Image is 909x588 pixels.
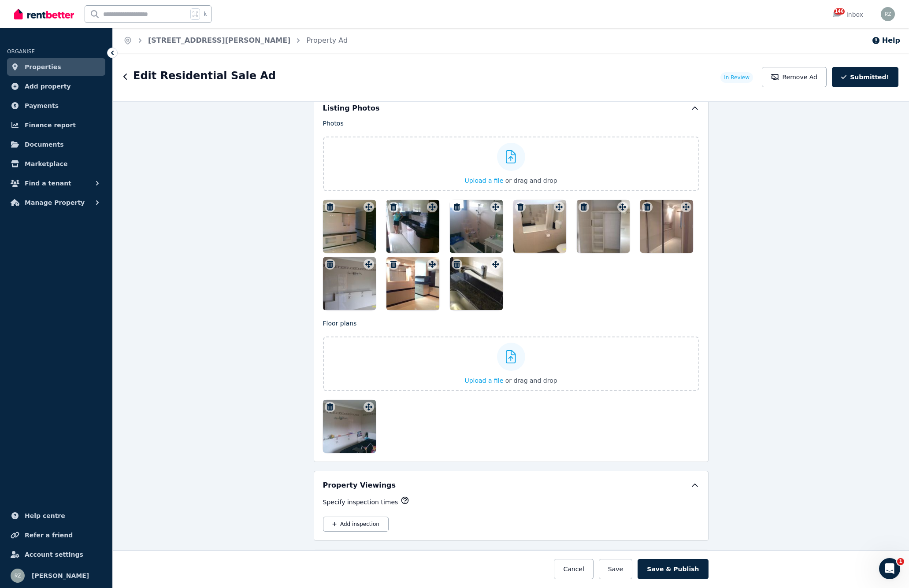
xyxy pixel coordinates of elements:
[25,120,76,130] span: Finance report
[464,376,557,385] button: Upload a file or drag and drop
[306,36,348,44] a: Property Ad
[879,558,900,579] iframe: Intercom live chat
[7,97,105,115] a: Payments
[834,8,845,15] span: 146
[505,377,557,384] span: or drag and drop
[113,28,358,53] nav: Breadcrumb
[724,74,749,81] span: In Review
[464,176,557,185] button: Upload a file or drag and drop
[323,480,396,491] h5: Property Viewings
[25,62,61,72] span: Properties
[7,58,105,76] a: Properties
[762,67,827,87] button: Remove Ad
[7,116,105,134] a: Finance report
[7,194,105,211] button: Manage Property
[323,103,380,114] h5: Listing Photos
[7,526,105,544] a: Refer a friend
[25,100,59,111] span: Payments
[25,81,71,92] span: Add property
[204,11,207,18] span: k
[323,517,389,532] button: Add inspection
[464,377,503,384] span: Upload a file
[872,35,900,46] button: Help
[832,67,898,87] button: Submitted!
[7,48,35,55] span: ORGANISE
[323,119,699,128] p: Photos
[25,549,83,560] span: Account settings
[7,78,105,95] a: Add property
[25,139,64,150] span: Documents
[7,136,105,153] a: Documents
[323,498,398,507] p: Specify inspection times
[554,559,593,579] button: Cancel
[25,159,67,169] span: Marketplace
[25,510,65,521] span: Help centre
[148,36,290,44] a: [STREET_ADDRESS][PERSON_NAME]
[323,319,699,328] p: Floor plans
[464,177,503,184] span: Upload a file
[599,559,632,579] button: Save
[505,177,557,184] span: or drag and drop
[7,174,105,192] button: Find a tenant
[25,197,85,208] span: Manage Property
[14,7,74,21] img: RentBetter
[7,507,105,525] a: Help centre
[7,546,105,563] a: Account settings
[897,558,904,565] span: 1
[25,178,71,189] span: Find a tenant
[7,155,105,173] a: Marketplace
[25,530,73,540] span: Refer a friend
[832,10,863,19] div: Inbox
[881,7,895,21] img: robert zmeskal
[32,570,89,581] span: [PERSON_NAME]
[638,559,708,579] button: Save & Publish
[133,69,276,83] h1: Edit Residential Sale Ad
[11,569,25,583] img: robert zmeskal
